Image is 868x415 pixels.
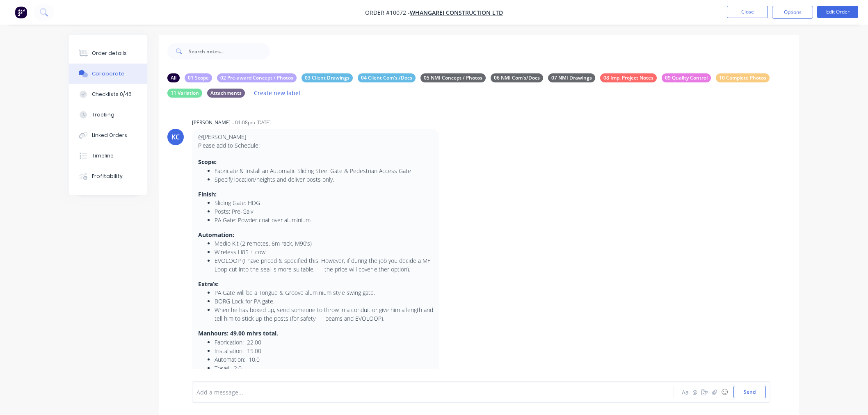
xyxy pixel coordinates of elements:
li: Medio Kit (2 remotes, 6m rack, M90’s) [215,239,433,248]
button: Tracking [69,105,147,125]
strong: Scope: [198,158,217,166]
button: Close [727,6,768,18]
div: Collaborate [92,70,124,78]
div: Attachments [207,89,245,98]
span: Order #10072 - [365,9,410,16]
button: Send [733,386,766,398]
input: Search notes... [189,43,270,59]
button: Profitability [69,166,147,187]
li: Fabrication: 22.00 [215,338,433,347]
div: All [167,73,180,82]
div: Checklists 0/46 [92,91,132,98]
strong: Automation: [198,231,234,239]
li: Installation: 15.00 [215,347,433,355]
button: Timeline [69,146,147,166]
a: Whangarei Construction LTD [410,9,503,16]
div: 10 Complete Photos [716,73,770,82]
div: 11 Variation [167,89,202,98]
div: [PERSON_NAME] [192,119,231,126]
button: Linked Orders [69,125,147,146]
li: Sliding Gate: HDG [215,198,433,207]
li: Wireless H85 + cowl [215,248,433,256]
img: Factory [15,6,27,18]
li: BORG Lock for PA gate. [215,297,433,306]
div: Order details [92,50,127,57]
strong: Manhours: 49.00 mhrs total. [198,329,278,337]
div: Tracking [92,111,114,119]
button: Options [772,6,813,19]
button: ☺ [720,387,729,397]
li: When he has boxed up, send someone to throw in a conduit or give him a length and tell him to sti... [215,306,433,323]
button: Aa [680,387,690,397]
li: EVOLOOP (I have priced & specified this. However, if during the job you decide a MF Loop cut into... [215,256,433,274]
div: 07 NMI Drawings [548,73,595,82]
li: Automation: 10.0 [215,355,433,364]
div: 03 Client Drawings [302,73,353,82]
div: Profitability [92,173,123,180]
li: PA Gate will be a Tongue & Groove aluminium style swing gate. [215,288,433,297]
button: Checklists 0/46 [69,84,147,105]
div: 02 Pre-award Concept / Photos [217,73,297,82]
p: @[PERSON_NAME] Please add to Schedule: [198,133,433,150]
strong: Extra’s: [198,280,219,288]
div: 09 Quality Control [662,73,711,82]
li: Travel: 2.0 [215,364,433,372]
div: Timeline [92,152,114,160]
button: Order details [69,43,147,64]
div: 08 Imp. Project Notes [600,73,657,82]
button: @ [690,387,700,397]
div: 05 NMI Concept / Photos [420,73,486,82]
div: 06 NMI Com's/Docs [491,73,543,82]
button: Create new label [250,87,305,98]
div: 04 Client Com's./Docs [358,73,416,82]
button: Edit Order [817,6,858,18]
button: Collaborate [69,64,147,84]
div: KC [171,132,180,142]
li: Specify location/heights and deliver posts only. [215,175,433,184]
li: PA Gate: Powder coat over aluminium [215,216,433,224]
div: - 01:08pm [DATE] [232,119,271,126]
div: Linked Orders [92,132,127,139]
li: Fabricate & Install an Automatic Sliding Steel Gate & Pedestrian Access Gate [215,166,433,175]
li: Posts: Pre-Galv [215,207,433,216]
div: 01 Scope [185,73,212,82]
strong: Finish: [198,190,217,198]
